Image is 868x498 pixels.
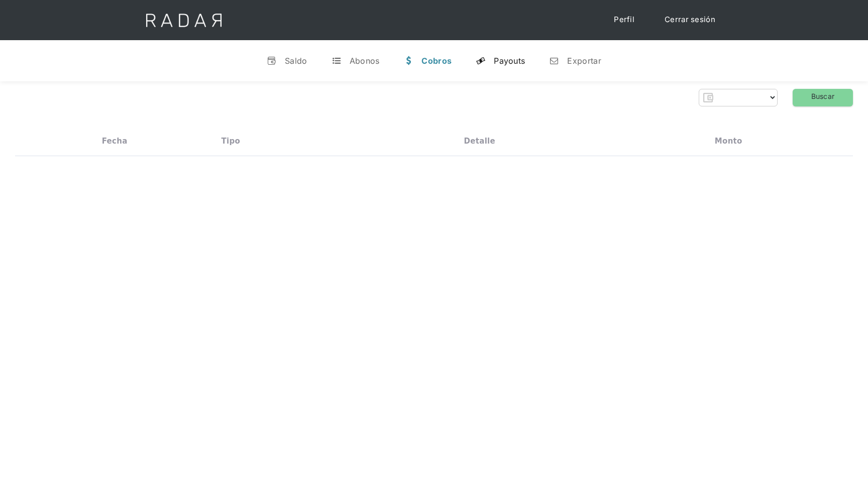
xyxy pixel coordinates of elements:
[350,56,380,66] div: Abonos
[222,137,241,146] div: Tipo
[421,56,452,66] div: Cobros
[699,89,778,106] form: Form
[102,137,128,146] div: Fecha
[793,89,853,106] a: Buscar
[332,56,342,66] div: t
[403,56,413,66] div: w
[567,56,601,66] div: Exportar
[549,56,559,66] div: n
[464,137,495,146] div: Detalle
[285,56,307,66] div: Saldo
[494,56,525,66] div: Payouts
[655,10,725,30] a: Cerrar sesión
[604,10,644,30] a: Perfil
[476,56,486,66] div: y
[267,56,277,66] div: v
[715,137,742,146] div: Monto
